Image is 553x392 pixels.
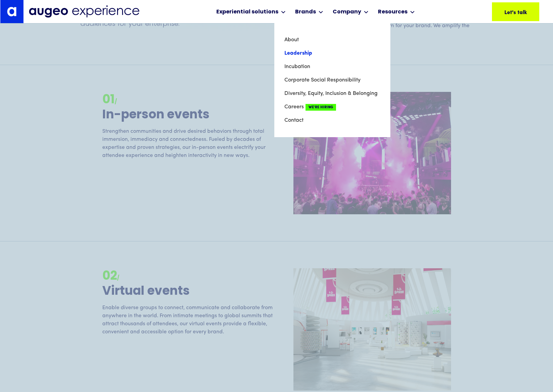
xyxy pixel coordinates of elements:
img: Augeo Experience business unit full logo in midnight blue. [29,5,140,18]
a: About [284,33,380,47]
nav: Company [274,23,390,137]
a: Contact [284,114,380,127]
span: We're Hiring [306,104,336,111]
div: Experiential solutions [216,8,278,16]
div: Brands [295,8,316,16]
div: Company [333,8,361,16]
a: Corporate Social Responsibility [284,73,380,87]
a: Incubation [284,60,380,73]
img: Augeo's "a" monogram decorative logo in white. [7,7,16,16]
a: Leadership [284,47,380,60]
a: Diversity, Equity, Inclusion & Belonging [284,87,380,100]
a: Let's talk [492,2,539,21]
a: CareersWe're Hiring [284,100,380,114]
div: Resources [378,8,407,16]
